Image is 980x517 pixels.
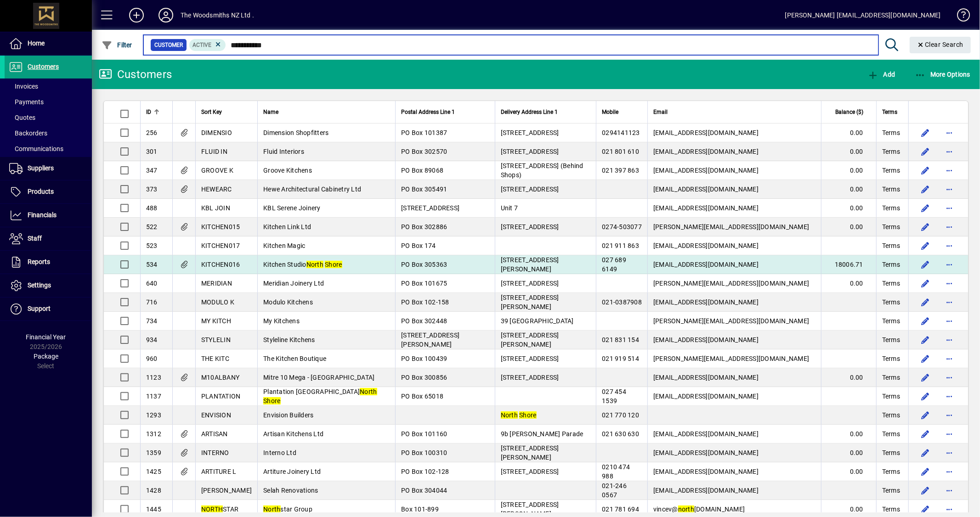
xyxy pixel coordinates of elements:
div: [PERSON_NAME] [EMAIL_ADDRESS][DOMAIN_NAME] [785,8,941,22]
span: 522 [146,223,158,230]
span: GROOVE K [201,167,233,174]
span: PO Box 300856 [401,374,447,381]
div: Email [653,107,816,117]
span: 39 [GEOGRAPHIC_DATA] [501,317,574,325]
span: ARTITURE L [201,468,237,475]
a: Reports [5,251,92,274]
span: 021 801 610 [602,148,639,155]
span: ID [146,107,151,117]
span: Terms [882,486,900,495]
span: 734 [146,317,158,325]
span: DIMENSIO [201,129,232,136]
span: KBL Serene Joinery [263,204,321,212]
span: Terms [882,373,900,382]
span: [EMAIL_ADDRESS][DOMAIN_NAME] [653,298,759,306]
button: Clear [910,37,971,53]
span: Name [263,107,278,117]
span: Package [34,353,58,360]
button: Filter [99,37,135,53]
button: More options [942,219,957,234]
td: 0.00 [821,142,876,161]
span: 301 [146,148,158,155]
a: Quotes [5,110,92,125]
span: [PERSON_NAME] [201,487,252,494]
span: [EMAIL_ADDRESS][DOMAIN_NAME] [653,204,759,212]
span: MERIDIAN [201,280,232,287]
span: [PERSON_NAME][EMAIL_ADDRESS][DOMAIN_NAME] [653,223,809,230]
button: Edit [918,445,933,460]
span: Terms [882,222,900,231]
span: Terms [882,166,900,175]
span: 1312 [146,430,161,438]
span: Plantation [GEOGRAPHIC_DATA] [263,388,377,405]
span: PO Box 65018 [401,393,443,400]
button: Edit [918,201,933,215]
span: Hewe Architectural Cabinetry Ltd [263,185,361,193]
span: M10ALBANY [201,374,239,381]
span: Clear Search [917,41,964,48]
button: Edit [918,408,933,422]
span: Meridian Joinery Ltd [263,280,324,287]
em: Shore [519,411,536,419]
span: 934 [146,336,158,343]
span: STAR [201,506,238,513]
span: [PERSON_NAME][EMAIL_ADDRESS][DOMAIN_NAME] [653,280,809,287]
button: Add [122,7,151,23]
td: 0.00 [821,199,876,218]
span: Delivery Address Line 1 [501,107,558,117]
button: More options [942,370,957,385]
span: Terms [882,392,900,401]
td: 0.00 [821,444,876,462]
div: Customers [99,67,172,82]
span: Mitre 10 Mega - [GEOGRAPHIC_DATA] [263,374,374,381]
span: Filter [102,41,132,49]
span: Customer [154,40,183,50]
span: Terms [882,316,900,326]
span: 488 [146,204,158,212]
div: Balance ($) [827,107,872,117]
span: 021-0387908 [602,298,642,306]
span: HEWEARC [201,185,232,193]
button: Edit [918,219,933,234]
span: [EMAIL_ADDRESS][DOMAIN_NAME] [653,393,759,400]
span: Modulo Kitchens [263,298,313,306]
span: Terms [882,147,900,156]
a: Payments [5,94,92,110]
button: More options [942,351,957,366]
span: Mobile [602,107,618,117]
span: [EMAIL_ADDRESS][DOMAIN_NAME] [653,129,759,136]
span: 0210 474 988 [602,463,630,480]
button: More options [942,163,957,178]
div: ID [146,107,167,117]
span: [STREET_ADDRESS] [501,468,559,475]
span: 1359 [146,449,161,456]
button: More options [942,464,957,479]
span: Active [193,42,212,48]
td: 0.00 [821,124,876,142]
span: [EMAIL_ADDRESS][DOMAIN_NAME] [653,374,759,381]
div: The Woodsmiths NZ Ltd . [181,8,254,22]
span: Terms [882,298,900,307]
span: More Options [915,71,971,78]
button: Edit [918,370,933,385]
span: Settings [28,281,51,289]
span: [STREET_ADDRESS][PERSON_NAME] [501,444,559,461]
button: Edit [918,314,933,328]
button: Edit [918,389,933,404]
td: 0.00 [821,368,876,387]
span: [STREET_ADDRESS] [501,148,559,155]
span: [EMAIL_ADDRESS][DOMAIN_NAME] [653,148,759,155]
span: Terms [882,260,900,269]
span: PO Box 305363 [401,261,447,268]
span: [STREET_ADDRESS] [501,374,559,381]
button: Edit [918,257,933,272]
span: PO Box 302886 [401,223,447,230]
button: Edit [918,182,933,197]
button: More options [942,238,957,253]
a: Suppliers [5,157,92,180]
span: 021 397 863 [602,167,639,174]
span: Staff [28,235,42,242]
span: PO Box 302448 [401,317,447,325]
button: Edit [918,502,933,517]
span: Terms [882,354,900,363]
